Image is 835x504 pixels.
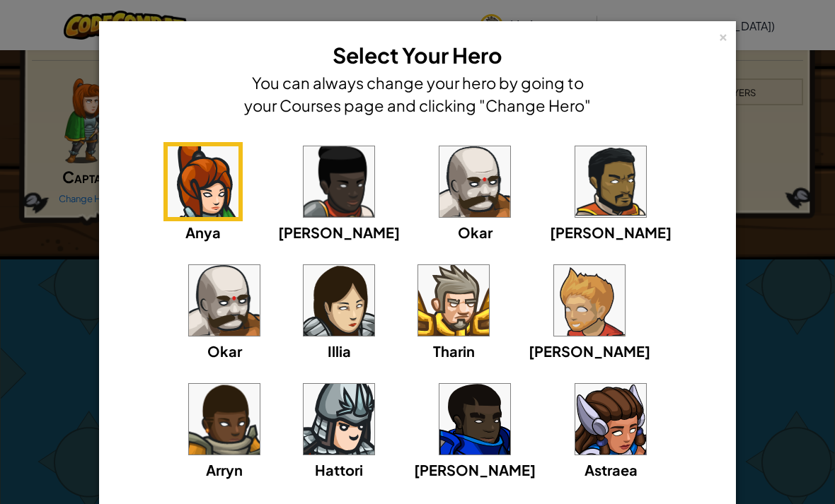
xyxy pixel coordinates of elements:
span: Tharin [433,342,475,360]
img: portrait.png [189,265,260,336]
span: Astraea [584,461,638,479]
img: portrait.png [304,265,374,336]
img: portrait.png [418,265,489,336]
img: portrait.png [189,384,260,455]
img: portrait.png [304,384,374,455]
span: [PERSON_NAME] [278,223,400,241]
h4: You can always change your hero by going to your Courses page and clicking "Change Hero" [241,71,594,117]
span: Okar [207,342,242,360]
span: Hattori [315,461,363,479]
span: Okar [458,223,493,241]
span: [PERSON_NAME] [529,342,650,360]
div: × [718,28,728,42]
h3: Select Your Hero [241,40,594,71]
span: Arryn [206,461,243,479]
img: portrait.png [439,384,510,455]
img: portrait.png [575,146,646,217]
img: portrait.png [168,146,238,217]
img: portrait.png [554,265,625,336]
span: [PERSON_NAME] [414,461,536,479]
span: Illia [328,342,351,360]
img: portrait.png [304,146,374,217]
span: Anya [185,223,221,241]
img: portrait.png [439,146,510,217]
span: [PERSON_NAME] [550,223,672,241]
img: portrait.png [575,384,646,455]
